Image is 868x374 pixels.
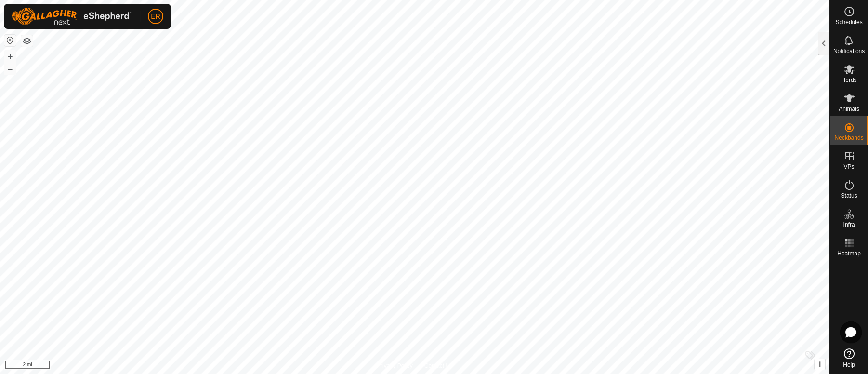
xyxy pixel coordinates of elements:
button: – [4,63,16,75]
span: Animals [839,106,859,112]
span: i [819,360,821,368]
a: Help [830,345,868,372]
span: ER [151,12,160,22]
span: Neckbands [834,135,863,141]
span: Notifications [833,48,865,54]
span: Heatmap [837,251,861,256]
a: Contact Us [424,361,453,370]
button: i [815,359,825,370]
button: Reset Map [4,35,16,46]
span: Schedules [835,19,862,25]
span: Infra [843,222,855,227]
span: Help [843,362,855,368]
span: Herds [841,77,856,83]
button: Map Layers [21,35,33,47]
span: Status [841,193,857,199]
span: VPs [843,164,854,170]
img: Gallagher Logo [12,8,132,25]
button: + [4,51,16,62]
a: Privacy Policy [377,361,413,370]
